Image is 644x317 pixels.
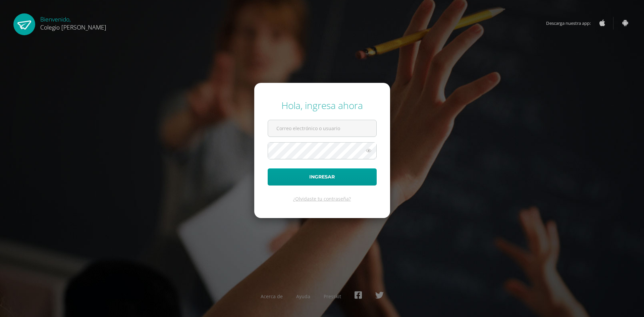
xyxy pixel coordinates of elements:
[268,120,376,137] input: Correo electrónico o usuario
[261,293,283,300] a: Acerca de
[40,13,106,31] div: Bienvenido,
[546,17,597,30] span: Descarga nuestra app:
[40,23,106,31] span: Colegio [PERSON_NAME]
[296,293,310,300] a: Ayuda
[293,196,351,202] a: ¿Olvidaste tu contraseña?
[268,168,377,186] button: Ingresar
[324,293,341,300] a: Presskit
[268,99,377,112] div: Hola, ingresa ahora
